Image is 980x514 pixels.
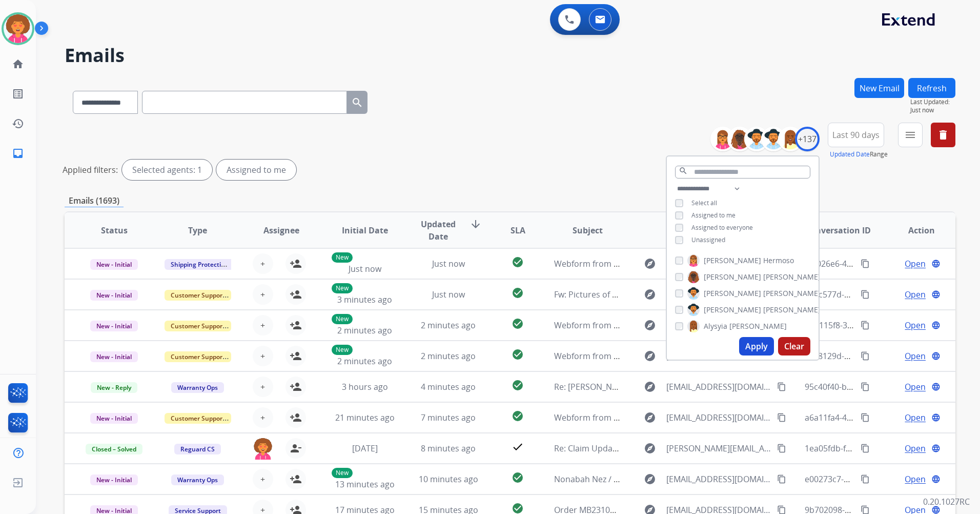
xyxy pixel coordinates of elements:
[763,255,794,266] span: Hermoso
[830,150,870,159] button: Updated Date
[554,443,718,454] span: Re: Claim Update: Parts ordered for repair
[704,305,761,315] span: [PERSON_NAME]
[290,442,302,454] mat-icon: person_remove
[828,123,884,147] button: Last 90 days
[905,288,926,301] span: Open
[666,442,771,454] span: [PERSON_NAME][EMAIL_ADDRESS][PERSON_NAME][DOMAIN_NAME]
[905,442,926,454] span: Open
[512,287,524,299] mat-icon: check_circle
[171,475,224,485] span: Warranty Ops
[290,473,302,485] mat-icon: person_add
[861,321,870,330] mat-icon: content_copy
[644,381,656,393] mat-icon: explore
[704,272,761,282] span: [PERSON_NAME]
[554,320,850,331] span: Webform from [EMAIL_ADDRESS][PERSON_NAME][DOMAIN_NAME] on [DATE]
[253,438,273,460] img: agent-avatar
[905,411,926,424] span: Open
[644,442,656,454] mat-icon: explore
[421,412,476,423] span: 7 minutes ago
[805,443,958,454] span: 1ea05fdb-fe89-4ac5-bfe9-90b004dec7e5
[260,288,265,301] span: +
[90,413,138,424] span: New - Initial
[910,98,955,106] span: Last Updated:
[253,284,273,305] button: +
[432,258,465,269] span: Just now
[573,224,603,236] span: Subject
[854,78,904,98] button: New Email
[165,351,231,362] span: Customer Support
[91,382,137,393] span: New - Reply
[351,96,363,109] mat-icon: search
[777,413,786,422] mat-icon: content_copy
[332,252,353,263] p: New
[335,412,395,423] span: 21 minutes ago
[253,346,273,366] button: +
[861,290,870,299] mat-icon: content_copy
[691,211,736,220] span: Assigned to me
[554,258,786,269] span: Webform from [EMAIL_ADDRESS][DOMAIN_NAME] on [DATE]
[65,194,124,207] p: Emails (1693)
[805,381,954,392] span: 95c40f40-bc29-449f-bdf1-b08fc0addfe5
[905,350,926,362] span: Open
[260,319,265,331] span: +
[778,337,810,355] button: Clear
[174,444,221,454] span: Reguard CS
[216,160,296,180] div: Assigned to me
[337,294,392,305] span: 3 minutes ago
[337,325,392,336] span: 2 minutes ago
[349,263,381,274] span: Just now
[12,88,24,100] mat-icon: list_alt
[90,351,138,362] span: New - Initial
[666,473,771,485] span: [EMAIL_ADDRESS][DOMAIN_NAME]
[704,321,727,331] span: Alysyia
[861,351,870,361] mat-icon: content_copy
[937,129,949,141] mat-icon: delete
[342,224,388,236] span: Initial Date
[729,321,787,331] span: [PERSON_NAME]
[90,475,138,485] span: New - Initial
[691,235,725,244] span: Unassigned
[905,381,926,393] span: Open
[777,444,786,453] mat-icon: content_copy
[86,444,142,454] span: Closed – Solved
[908,78,955,98] button: Refresh
[421,443,476,454] span: 8 minutes ago
[931,290,941,299] mat-icon: language
[171,382,224,393] span: Warranty Ops
[421,350,476,362] span: 2 minutes ago
[931,351,941,361] mat-icon: language
[644,258,656,270] mat-icon: explore
[253,315,273,335] button: +
[691,199,717,207] span: Select all
[165,290,231,301] span: Customer Support
[12,117,24,130] mat-icon: history
[512,471,524,484] mat-icon: check_circle
[905,473,926,485] span: Open
[188,224,207,236] span: Type
[260,473,265,485] span: +
[165,413,231,424] span: Customer Support
[931,321,941,330] mat-icon: language
[554,473,757,485] span: Nonabah Nez / 1400411950 / 1400411960 / 14040480
[905,319,926,331] span: Open
[704,288,761,299] span: [PERSON_NAME]
[260,411,265,424] span: +
[332,283,353,293] p: New
[666,381,771,393] span: [EMAIL_ADDRESS][DOMAIN_NAME]
[101,224,128,236] span: Status
[65,45,955,66] h2: Emails
[805,224,871,236] span: Conversation ID
[691,223,753,232] span: Assigned to everyone
[923,496,970,508] p: 0.20.1027RC
[260,350,265,362] span: +
[290,319,302,331] mat-icon: person_add
[554,412,786,423] span: Webform from [EMAIL_ADDRESS][DOMAIN_NAME] on [DATE]
[512,379,524,391] mat-icon: check_circle
[253,469,273,489] button: +
[290,258,302,270] mat-icon: person_add
[872,212,955,248] th: Action
[335,479,395,490] span: 13 minutes ago
[861,259,870,268] mat-icon: content_copy
[512,441,524,453] mat-icon: check
[739,337,774,355] button: Apply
